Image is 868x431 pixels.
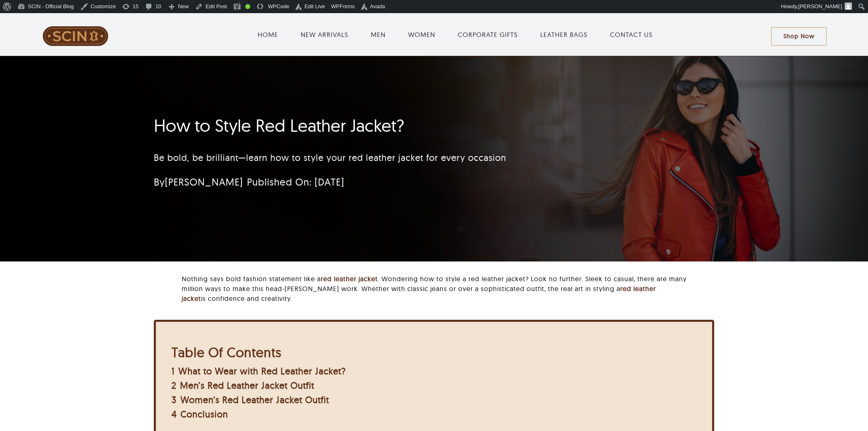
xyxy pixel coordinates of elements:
[154,115,617,136] h1: How to Style Red Leather Jacket?
[245,4,250,9] div: Good
[171,394,329,406] a: 3 Women’s Red Leather Jacket Outfit
[171,394,177,406] span: 3
[154,151,617,165] p: Be bold, be brilliant—learn how to style your red leather jacket for every occasion
[182,274,692,303] p: Nothing says bold fashion statement like a . Wondering how to style a red leather jacket? Look no...
[171,380,314,391] a: 2 Men’s Red Leather Jacket Outfit
[771,27,827,46] a: Shop Now
[610,30,653,39] a: CONTACT US
[301,30,348,39] a: NEW ARRIVALS
[171,344,281,360] b: Table Of Contents
[139,21,771,48] nav: Main Menu
[458,30,518,39] a: CORPORATE GIFTS
[258,30,278,39] a: HOME
[171,380,176,391] span: 2
[165,176,243,188] a: [PERSON_NAME]
[171,408,228,420] a: 4 Conclusion
[321,275,378,283] a: red leather jacket
[178,365,346,377] span: What to Wear with Red Leather Jacket?
[171,408,177,420] span: 4
[180,408,228,420] span: Conclusion
[540,30,587,39] a: LEATHER BAGS
[408,30,435,39] a: WOMEN
[247,176,344,188] span: Published On: [DATE]
[798,3,842,9] span: [PERSON_NAME]
[154,176,243,188] span: By
[180,380,314,391] span: Men’s Red Leather Jacket Outfit
[180,394,329,406] span: Women’s Red Leather Jacket Outfit
[171,365,346,377] a: 1 What to Wear with Red Leather Jacket?
[371,30,386,39] a: MEN
[783,33,814,40] span: Shop Now
[171,365,175,377] span: 1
